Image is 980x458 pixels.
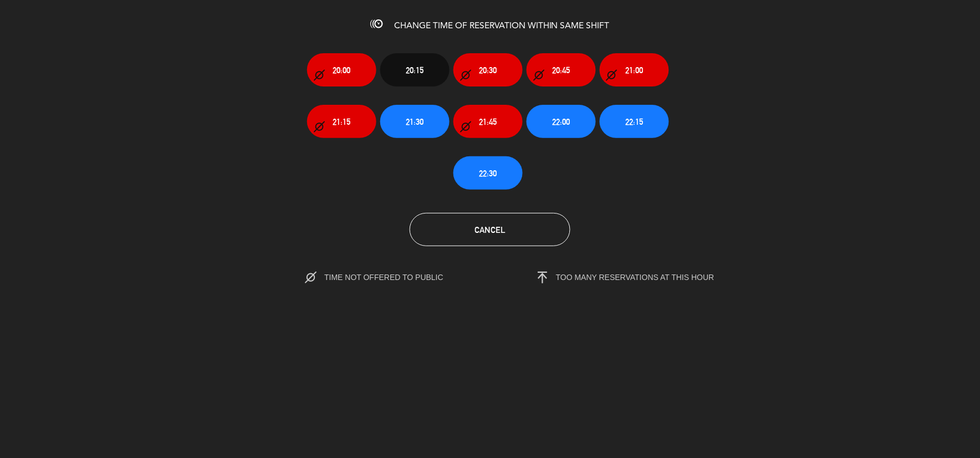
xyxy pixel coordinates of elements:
[406,64,424,77] span: 20:15
[333,115,351,128] span: 21:15
[600,105,669,138] button: 22:15
[394,22,610,30] span: CHANGE TIME OF RESERVATION WITHIN SAME SHIFT
[479,167,497,180] span: 22:30
[600,53,669,86] button: 21:00
[474,225,506,235] span: Cancel
[479,115,497,128] span: 21:45
[553,64,570,77] span: 20:45
[406,115,424,128] span: 21:30
[453,105,523,138] button: 21:45
[453,53,523,86] button: 20:30
[527,105,596,138] button: 22:00
[479,64,497,77] span: 20:30
[453,156,523,190] button: 22:30
[626,115,644,128] span: 22:15
[307,53,376,86] button: 20:00
[626,64,644,77] span: 21:00
[410,213,570,246] button: Cancel
[307,105,376,138] button: 21:15
[380,53,450,86] button: 20:15
[556,273,714,282] span: TOO MANY RESERVATIONS AT THIS HOUR
[380,105,450,138] button: 21:30
[553,115,570,128] span: 22:00
[333,64,351,77] span: 20:00
[324,273,467,282] span: TIME NOT OFFERED TO PUBLIC
[527,53,596,86] button: 20:45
